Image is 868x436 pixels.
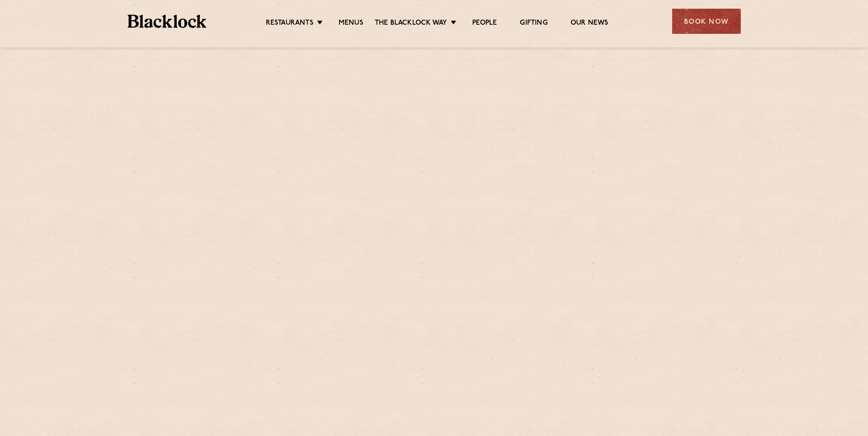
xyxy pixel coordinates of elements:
[375,19,447,29] a: The Blacklock Way
[472,19,497,29] a: People
[520,19,547,29] a: Gifting
[339,19,363,29] a: Menus
[571,19,609,29] a: Our News
[672,9,741,34] div: Book Now
[128,15,207,28] img: BL_Textured_Logo-footer-cropped.svg
[266,19,313,29] a: Restaurants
